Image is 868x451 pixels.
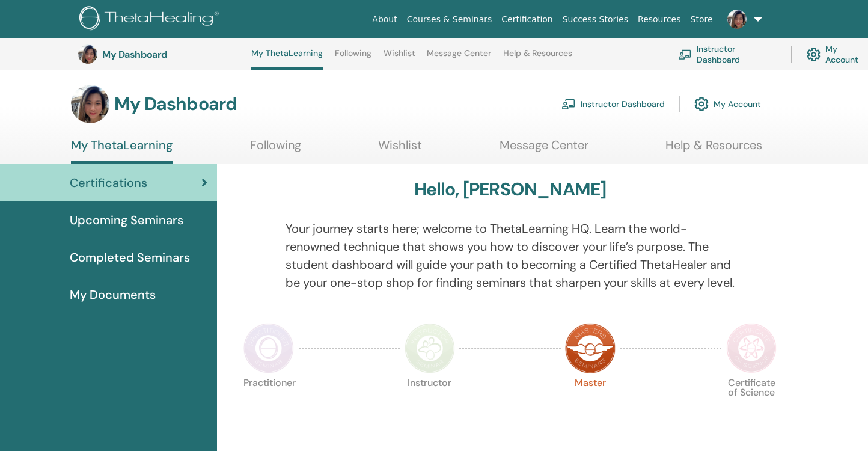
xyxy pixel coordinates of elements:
[497,8,557,31] a: Certification
[71,85,109,123] img: default.jpg
[286,219,735,292] p: Your journey starts here; welcome to ThetaLearning HQ. Learn the world-renowned technique that sh...
[414,179,607,200] h3: Hello, [PERSON_NAME]
[727,10,747,29] img: default.jpg
[565,323,616,373] img: Master
[70,211,183,229] span: Upcoming Seminars
[102,49,222,60] h3: My Dashboard
[807,44,821,64] img: cog.svg
[500,138,588,161] a: Message Center
[78,44,97,64] img: default.jpg
[678,41,777,67] a: Instructor Dashboard
[70,174,147,192] span: Certifications
[335,48,371,67] a: Following
[405,323,455,373] img: Instructor
[71,138,173,164] a: My ThetaLearning
[250,138,301,161] a: Following
[427,48,491,67] a: Message Center
[79,6,223,33] img: logo.png
[565,378,616,429] p: Master
[402,8,497,31] a: Courses & Seminars
[694,94,709,114] img: cog.svg
[384,48,415,67] a: Wishlist
[633,8,686,31] a: Resources
[678,49,692,60] img: chalkboard-teacher.svg
[561,91,665,117] a: Instructor Dashboard
[726,323,777,373] img: Certificate of Science
[561,99,576,109] img: chalkboard-teacher.svg
[694,91,761,117] a: My Account
[70,248,190,266] span: Completed Seminars
[378,138,422,161] a: Wishlist
[251,48,323,70] a: My ThetaLearning
[114,93,237,115] h3: My Dashboard
[405,378,455,429] p: Instructor
[726,378,777,429] p: Certificate of Science
[665,138,762,161] a: Help & Resources
[367,8,402,31] a: About
[70,286,156,304] span: My Documents
[243,378,294,429] p: Practitioner
[503,48,572,67] a: Help & Resources
[686,8,718,31] a: Store
[243,323,294,373] img: Practitioner
[558,8,633,31] a: Success Stories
